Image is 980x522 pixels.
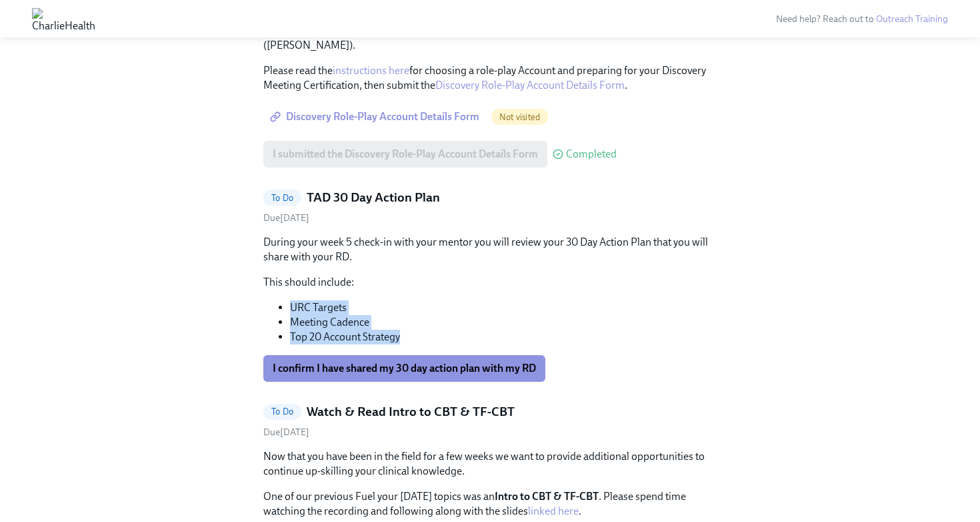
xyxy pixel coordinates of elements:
span: Wednesday, September 10th 2025, 7:00 am [263,212,309,224]
img: CharlieHealth [32,8,95,29]
span: To Do [263,407,301,417]
span: Need help? Reach out to [776,13,948,25]
strong: Intro to CBT & TF-CBT [495,490,599,503]
span: Tuesday, September 9th 2025, 7:00 am [263,427,309,438]
span: Not visited [491,112,548,122]
li: Meeting Cadence [290,315,717,330]
li: URC Targets [290,300,717,315]
a: instructions here [333,64,409,77]
h5: Watch & Read Intro to CBT & TF-CBT [307,403,515,421]
p: Now that you have been in the field for a few weeks we want to provide additional opportunities t... [263,449,717,479]
p: During your week 5 check-in with your mentor you will review your 30 Day Action Plan that you wil... [263,235,717,264]
a: To DoWatch & Read Intro to CBT & TF-CBTDue[DATE] [263,403,717,439]
h5: TAD 30 Day Action Plan [307,189,440,206]
p: One of our previous Fuel your [DATE] topics was an . Please spend time watching the recording and... [263,489,717,519]
a: Discovery Role-Play Account Details Form [263,103,489,130]
button: I confirm I have shared my 30 day action plan with my RD [263,355,545,382]
a: Discovery Role-Play Account Details Form [435,79,625,91]
a: linked here [528,505,579,517]
a: To DoTAD 30 Day Action PlanDue[DATE] [263,189,717,224]
li: Top 20 Account Strategy [290,330,717,344]
span: Completed [566,149,617,160]
span: I confirm I have shared my 30 day action plan with my RD [273,362,536,375]
p: Please read the for choosing a role-play Account and preparing for your Discovery Meeting Certifi... [263,63,717,93]
a: Outreach Training [876,13,948,25]
p: This should include: [263,275,717,290]
span: To Do [263,193,301,203]
span: Discovery Role-Play Account Details Form [273,110,479,123]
